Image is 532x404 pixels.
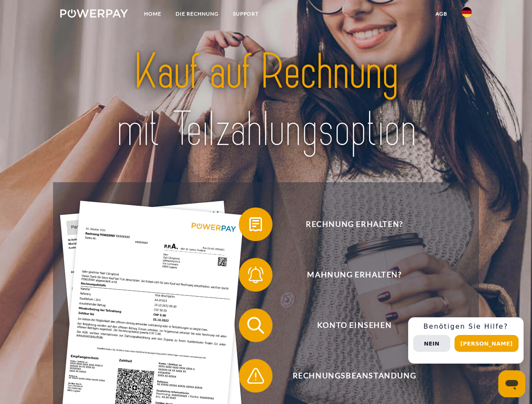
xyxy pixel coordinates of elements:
a: Home [137,6,168,21]
span: Mahnung erhalten? [251,258,457,292]
img: qb_bill.svg [245,214,266,235]
a: agb [428,6,454,21]
span: Rechnungsbeanstandung [251,359,457,393]
button: Konto einsehen [239,308,458,342]
span: Rechnung erhalten? [251,207,457,241]
img: de [462,7,472,17]
button: Rechnung erhalten? [239,207,458,241]
a: DIE RECHNUNG [168,6,226,21]
img: qb_bell.svg [245,264,266,285]
button: Rechnungsbeanstandung [239,359,458,393]
img: qb_search.svg [245,315,266,336]
button: Nein [413,335,450,352]
button: [PERSON_NAME] [454,335,519,352]
div: Schnellhilfe [408,317,524,364]
img: qb_warning.svg [245,365,266,386]
span: Konto einsehen [251,308,457,342]
button: Mahnung erhalten? [239,258,458,292]
img: logo-powerpay-white.svg [60,9,128,18]
iframe: Schaltfläche zum Öffnen des Messaging-Fensters [498,370,525,397]
h3: Benötigen Sie Hilfe? [413,322,519,331]
img: title-powerpay_de.svg [80,40,452,161]
a: SUPPORT [226,6,266,21]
